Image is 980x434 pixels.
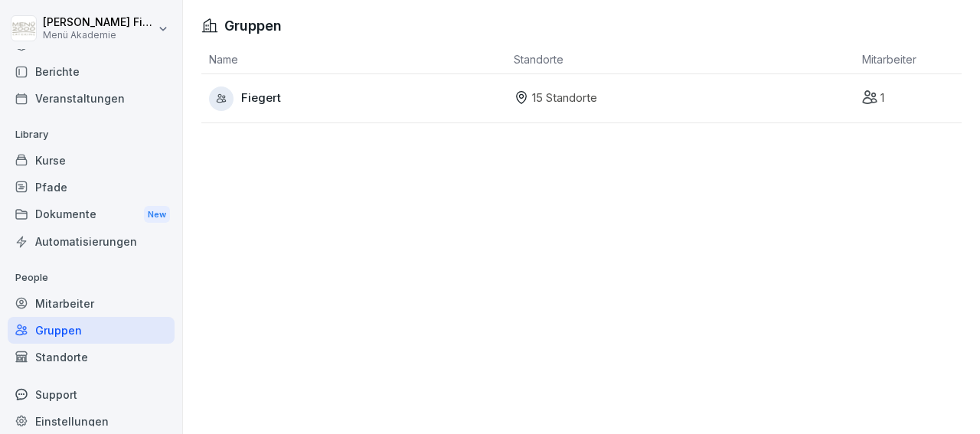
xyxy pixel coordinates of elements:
[43,16,155,29] p: [PERSON_NAME] Fiegert
[8,85,175,112] a: Veranstaltungen
[8,266,175,290] p: People
[8,228,175,255] a: Automatisierungen
[8,317,175,344] a: Gruppen
[43,30,155,41] p: Menü Akademie
[8,147,175,174] a: Kurse
[880,90,884,107] p: 1
[8,122,175,147] p: Library
[8,344,175,370] a: Standorte
[241,90,281,107] span: Fiegert
[201,45,506,74] th: Name
[224,15,282,36] h1: Gruppen
[209,86,506,111] a: Fiegert
[8,201,175,229] div: Dokumente
[8,201,175,229] a: DokumenteNew
[8,290,175,317] a: Mitarbeiter
[532,90,597,107] p: 15 Standorte
[144,206,170,224] div: New
[8,174,175,201] a: Pfade
[854,45,962,74] th: Mitarbeiter
[8,381,175,408] div: Support
[506,45,854,74] th: Standorte
[8,58,175,85] a: Berichte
